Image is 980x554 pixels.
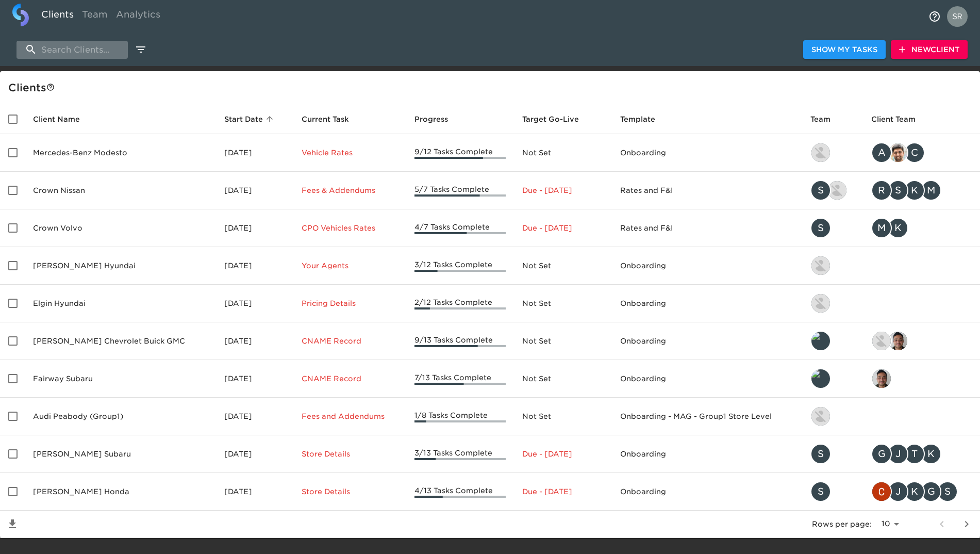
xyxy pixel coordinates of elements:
[888,218,908,238] div: K
[522,223,604,233] p: Due - [DATE]
[810,368,855,389] div: leland@roadster.com
[904,481,925,502] div: K
[872,369,891,388] img: sai@simplemnt.com
[132,41,150,58] button: edit
[871,142,892,163] div: A
[612,322,802,360] td: Onboarding
[888,444,908,464] div: J
[112,4,164,29] a: Analytics
[871,180,892,201] div: R
[871,218,892,238] div: M
[302,486,398,497] p: Store Details
[216,285,294,322] td: [DATE]
[25,473,216,511] td: [PERSON_NAME] Honda
[921,444,941,464] div: K
[871,113,929,125] span: Client Team
[302,113,349,125] span: This is the next Task in this Hub that should be completed
[612,435,802,473] td: Onboarding
[522,449,604,459] p: Due - [DATE]
[812,519,872,529] p: Rows per page:
[810,481,831,502] div: S
[33,113,93,125] span: Client Name
[612,473,802,511] td: Onboarding
[406,134,514,172] td: 9/12 Tasks Complete
[803,40,886,59] button: Show My Tasks
[612,398,802,435] td: Onboarding - MAG - Group1 Store Level
[25,209,216,247] td: Crown Volvo
[871,180,972,201] div: rrobins@crowncars.com, sparent@crowncars.com, kwilson@crowncars.com, mcooley@crowncars.com
[871,481,972,502] div: christopher.mccarthy@roadster.com, james.kurtenbach@schomp.com, kevin.mand@schomp.com, george.law...
[828,181,846,200] img: austin@roadster.com
[302,223,398,233] p: CPO Vehicles Rates
[612,247,802,285] td: Onboarding
[810,293,855,314] div: kevin.lo@roadster.com
[810,406,855,427] div: nikko.foster@roadster.com
[888,481,908,502] div: J
[302,148,398,158] p: Vehicle Rates
[899,43,959,56] span: New Client
[522,185,604,195] p: Due - [DATE]
[921,180,941,201] div: M
[302,411,398,421] p: Fees and Addendums
[811,369,830,388] img: leland@roadster.com
[612,360,802,398] td: Onboarding
[302,113,362,125] span: Current Task
[37,4,78,29] a: Clients
[937,481,958,502] div: S
[947,6,968,27] img: Profile
[302,336,398,346] p: CNAME Record
[12,4,29,26] img: logo
[522,113,579,125] span: Calculated based on the start date and the duration of all Tasks contained in this Hub.
[922,4,947,29] button: notifications
[406,473,514,511] td: 4/13 Tasks Complete
[8,79,976,96] div: Client s
[871,368,972,389] div: sai@simplemnt.com
[406,322,514,360] td: 9/13 Tasks Complete
[216,398,294,435] td: [DATE]
[25,172,216,209] td: Crown Nissan
[876,516,903,532] select: rows per page
[810,444,855,464] div: savannah@roadster.com
[406,172,514,209] td: 5/7 Tasks Complete
[25,134,216,172] td: Mercedes-Benz Modesto
[811,43,877,56] span: Show My Tasks
[810,142,855,163] div: kevin.lo@roadster.com
[514,360,612,398] td: Not Set
[522,113,592,125] span: Target Go-Live
[25,398,216,435] td: Audi Peabody (Group1)
[888,180,908,201] div: S
[514,134,612,172] td: Not Set
[216,209,294,247] td: [DATE]
[904,142,925,163] div: C
[810,113,844,125] span: Team
[889,332,907,350] img: sai@simplemnt.com
[25,322,216,360] td: [PERSON_NAME] Chevrolet Buick GMC
[302,298,398,308] p: Pricing Details
[904,444,925,464] div: T
[620,113,669,125] span: Template
[891,40,968,59] button: NewClient
[25,247,216,285] td: [PERSON_NAME] Hyundai
[514,322,612,360] td: Not Set
[612,134,802,172] td: Onboarding
[810,444,831,464] div: S
[78,4,112,29] a: Team
[889,143,907,162] img: sandeep@simplemnt.com
[406,360,514,398] td: 7/13 Tasks Complete
[811,294,830,313] img: kevin.lo@roadster.com
[25,285,216,322] td: Elgin Hyundai
[406,435,514,473] td: 3/13 Tasks Complete
[302,373,398,384] p: CNAME Record
[810,218,831,238] div: S
[302,185,398,195] p: Fees & Addendums
[216,360,294,398] td: [DATE]
[16,41,128,59] input: search
[406,209,514,247] td: 4/7 Tasks Complete
[954,512,979,536] button: next page
[216,435,294,473] td: [DATE]
[811,407,830,426] img: nikko.foster@roadster.com
[811,143,830,162] img: kevin.lo@roadster.com
[872,332,891,350] img: nikko.foster@roadster.com
[514,247,612,285] td: Not Set
[414,113,461,125] span: Progress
